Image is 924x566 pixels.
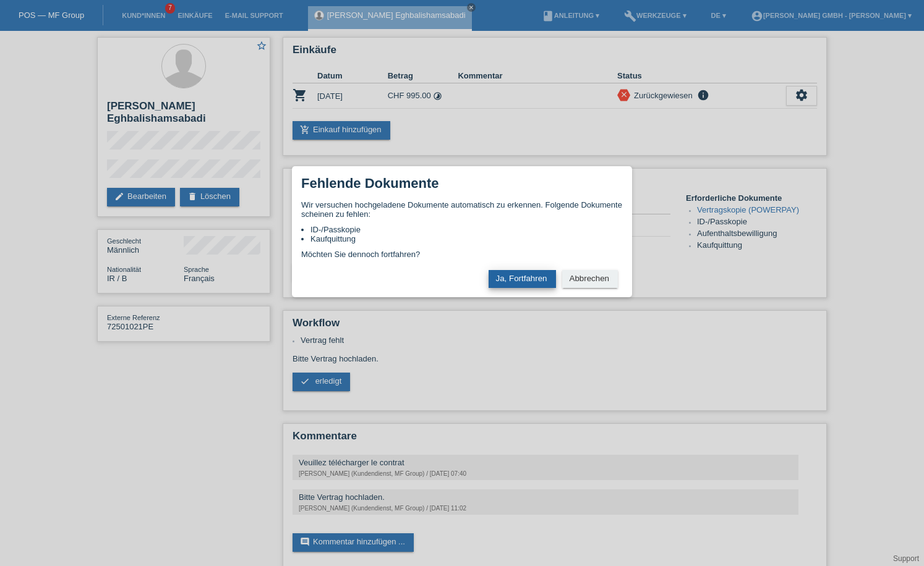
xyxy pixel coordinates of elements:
[310,234,623,243] li: Kaufquittung
[562,270,618,288] button: Abbrechen
[310,225,623,234] li: ID-/Passkopie
[301,200,623,259] div: Wir versuchen hochgeladene Dokumente automatisch zu erkennen. Folgende Dokumente scheinen zu fehl...
[489,270,556,288] button: Ja, Fortfahren
[301,175,438,191] h1: Fehlende Dokumente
